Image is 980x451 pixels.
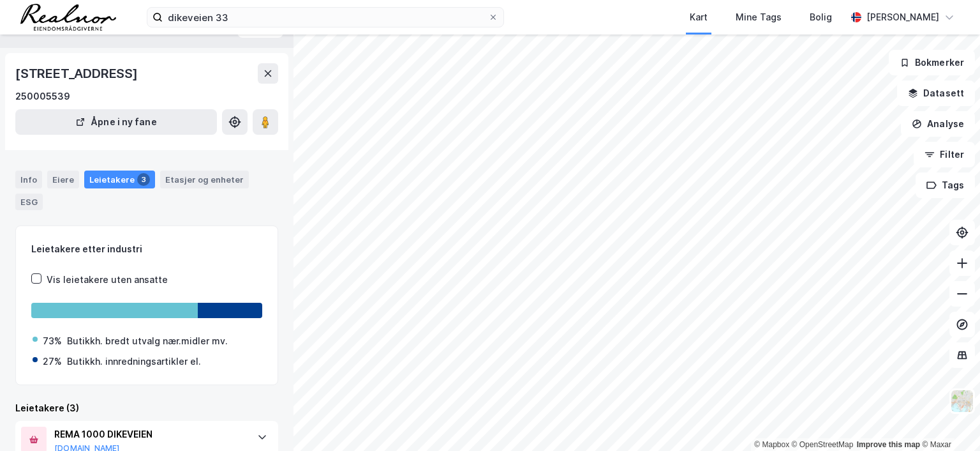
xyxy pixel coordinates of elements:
div: 73% [43,333,62,349]
div: [PERSON_NAME] [866,10,939,25]
a: Mapbox [754,440,789,449]
a: Improve this map [857,440,920,449]
div: Leietakere (3) [15,401,278,416]
button: Datasett [897,80,975,106]
div: Etasjer og enheter [165,174,244,185]
div: Kart [690,10,708,25]
button: Filter [914,142,975,167]
div: Leietakere etter industri [31,241,262,257]
button: Tags [916,172,975,198]
div: Mine Tags [736,10,782,25]
a: OpenStreetMap [792,440,854,449]
div: REMA 1000 DIKEVEIEN [54,427,244,442]
div: [STREET_ADDRESS] [15,63,140,84]
button: Bokmerker [889,50,975,75]
div: 27% [43,354,62,369]
div: Butikkh. innredningsartikler el. [67,354,201,369]
div: Vis leietakere uten ansatte [47,272,168,287]
div: ESG [15,194,43,210]
button: Analyse [901,111,975,137]
div: Eiere [47,171,79,188]
div: Butikkh. bredt utvalg nær.midler mv. [67,333,228,349]
img: Z [950,389,974,413]
div: Leietakere [84,171,155,188]
div: Bolig [810,10,832,25]
div: 3 [137,173,150,186]
iframe: Chat Widget [916,390,980,451]
input: Søk på adresse, matrikkel, gårdeiere, leietakere eller personer [163,8,488,27]
img: realnor-logo.934646d98de889bb5806.png [20,4,116,31]
button: Åpne i ny fane [15,109,217,135]
div: 250005539 [15,89,70,104]
div: Kontrollprogram for chat [916,390,980,451]
div: Info [15,171,42,188]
